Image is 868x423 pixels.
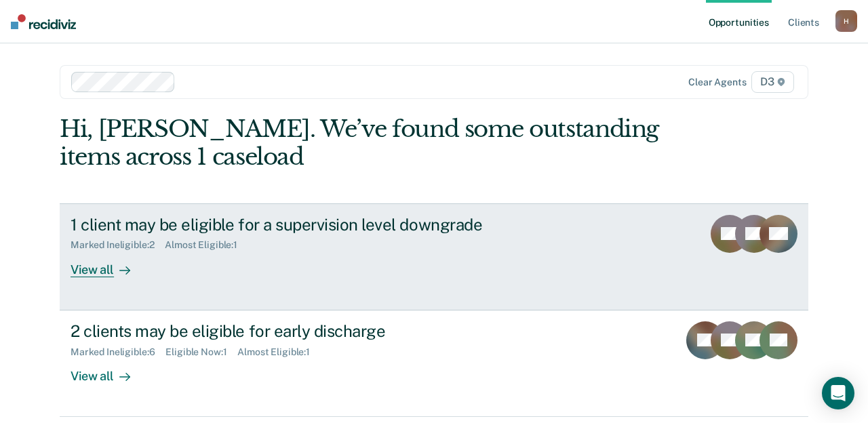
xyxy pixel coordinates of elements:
[71,321,547,341] div: 2 clients may be eligible for early discharge
[71,357,146,384] div: View all
[71,251,146,277] div: View all
[165,239,248,251] div: Almost Eligible : 1
[751,71,794,93] span: D3
[165,346,237,358] div: Eligible Now : 1
[237,346,321,358] div: Almost Eligible : 1
[822,377,854,409] div: Open Intercom Messenger
[60,203,808,310] a: 1 client may be eligible for a supervision level downgradeMarked Ineligible:2Almost Eligible:1Vie...
[71,215,547,235] div: 1 client may be eligible for a supervision level downgrade
[71,239,165,251] div: Marked Ineligible : 2
[60,115,658,171] div: Hi, [PERSON_NAME]. We’ve found some outstanding items across 1 caseload
[60,310,808,417] a: 2 clients may be eligible for early dischargeMarked Ineligible:6Eligible Now:1Almost Eligible:1Vi...
[835,10,857,32] button: H
[71,346,165,358] div: Marked Ineligible : 6
[688,77,746,88] div: Clear agents
[11,14,76,29] img: Recidiviz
